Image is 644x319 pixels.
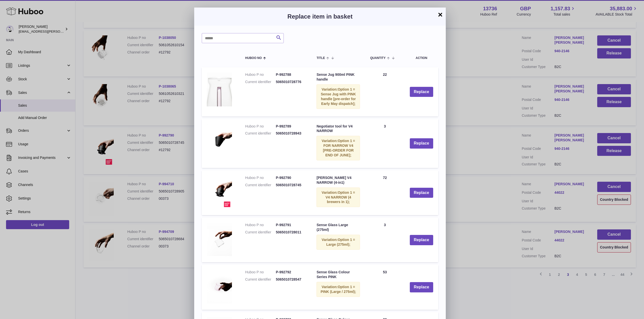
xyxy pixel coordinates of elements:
[245,124,276,129] dt: Huboo P no
[365,67,405,116] td: 22
[202,13,438,21] h3: Replace item in basket
[410,235,433,245] button: Replace
[323,139,355,157] span: Option 1 = FOR NARROW V4 [PRE-ORDER FOR END OF JUNE];
[276,80,307,84] dd: 5065010728776
[410,282,433,292] button: Replace
[245,270,276,275] dt: Huboo P no
[365,170,405,215] td: 72
[245,80,276,84] dt: Current identifier
[316,235,360,250] div: Variation:
[405,51,438,65] th: Action
[276,72,307,77] dd: P-992788
[326,238,355,246] span: Option 1 = Large (275ml);
[245,277,276,282] dt: Current identifier
[321,87,356,106] span: Option 1 = Sense Jug with PINK handle [pre-order for Early May dispatch];
[207,223,232,256] img: Sense Glass Large (275ml)
[316,282,360,297] div: Variation:
[276,124,307,129] dd: P-992789
[276,183,307,187] dd: 5065010728745
[276,230,307,235] dd: 5065010728011
[311,67,365,116] td: Sense Jug 900ml PINK handle
[276,131,307,136] dd: 5065010728943
[207,270,232,303] img: Sense Glass Colour Series PINK
[276,223,307,227] dd: P-992791
[410,188,433,198] button: Replace
[245,72,276,77] dt: Huboo P no
[365,218,405,262] td: 3
[245,131,276,136] dt: Current identifier
[410,87,433,97] button: Replace
[365,265,405,309] td: 53
[316,84,360,109] div: Variation:
[276,270,307,275] dd: P-992792
[207,175,232,209] img: OREA Brewer V4 NARROW (4-in1)
[365,119,405,168] td: 3
[311,119,365,168] td: Negotiator tool for V4 NARROW
[410,138,433,149] button: Replace
[245,230,276,235] dt: Current identifier
[316,136,360,160] div: Variation:
[207,72,232,106] img: Sense Jug 900ml PINK handle
[245,223,276,227] dt: Huboo P no
[245,56,262,60] span: Huboo no
[276,277,307,282] dd: 5065010728547
[245,175,276,180] dt: Huboo P no
[316,56,325,60] span: Title
[311,170,365,215] td: [PERSON_NAME] V4 NARROW (4-in1)
[326,190,355,204] span: Option 1 = V4 NARROW (4 brewers in 1);
[245,183,276,187] dt: Current identifier
[316,187,360,207] div: Variation:
[207,124,232,157] img: Negotiator tool for V4 NARROW
[311,218,365,262] td: Sense Glass Large (275ml)
[370,56,385,60] span: Quantity
[311,265,365,309] td: Sense Glass Colour Series PINK
[276,175,307,180] dd: P-992790
[321,285,356,294] span: Option 1 = PINK (Large / 275ml);
[437,12,443,18] button: ×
